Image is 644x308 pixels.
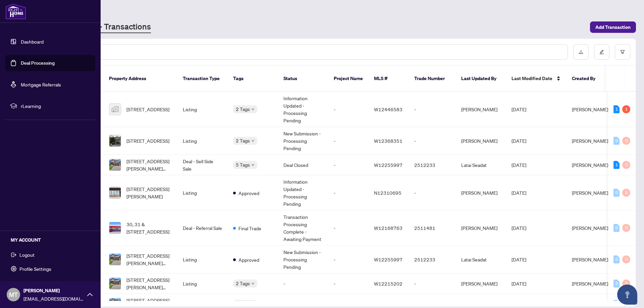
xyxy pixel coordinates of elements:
[590,21,636,33] button: Add Transaction
[126,137,169,144] span: [STREET_ADDRESS]
[572,190,608,196] span: [PERSON_NAME]
[328,127,369,155] td: -
[23,295,84,302] span: [EMAIL_ADDRESS][DOMAIN_NAME]
[328,155,369,175] td: -
[278,175,328,210] td: Information Updated - Processing Pending
[572,162,608,168] span: [PERSON_NAME]
[573,44,589,60] button: download
[109,104,121,115] img: thumbnail-img
[104,66,177,92] th: Property Address
[251,108,255,111] span: down
[572,225,608,231] span: [PERSON_NAME]
[9,290,18,299] span: MT
[622,224,630,232] div: 0
[622,137,630,145] div: 0
[278,246,328,273] td: New Submission - Processing Pending
[328,246,369,273] td: -
[613,280,620,288] div: 0
[109,254,121,265] img: thumbnail-img
[512,256,526,262] span: [DATE]
[622,105,630,113] div: 1
[512,190,526,196] span: [DATE]
[622,255,630,263] div: 0
[278,92,328,127] td: Information Updated - Processing Pending
[512,75,552,82] span: Last Modified Date
[613,161,620,169] div: 1
[456,175,506,210] td: [PERSON_NAME]
[236,137,250,144] span: 2 Tags
[109,159,121,171] img: thumbnail-img
[177,155,228,175] td: Deal - Sell Side Sale
[126,158,172,172] span: [STREET_ADDRESS][PERSON_NAME][PERSON_NAME]
[572,106,608,112] span: [PERSON_NAME]
[613,224,620,232] div: 0
[374,225,402,231] span: W12168763
[456,155,506,175] td: Latai Seadat
[617,285,637,305] button: Open asap
[5,3,26,19] img: logo
[599,50,604,54] span: edit
[594,44,609,60] button: edit
[251,282,255,285] span: down
[236,280,250,287] span: 2 Tags
[506,66,567,92] th: Last Modified Date
[328,66,369,92] th: Project Name
[613,255,620,263] div: 0
[512,225,526,231] span: [DATE]
[251,139,255,142] span: down
[278,127,328,155] td: New Submission - Processing Pending
[456,127,506,155] td: [PERSON_NAME]
[5,249,95,260] button: Logout
[456,92,506,127] td: [PERSON_NAME]
[236,105,250,113] span: 2 Tags
[374,190,401,196] span: N12310695
[620,50,625,54] span: filter
[456,246,506,273] td: Latai Seadat
[572,281,608,287] span: [PERSON_NAME]
[369,66,409,92] th: MLS #
[613,189,620,197] div: 0
[622,161,630,169] div: 0
[228,66,278,92] th: Tags
[328,175,369,210] td: -
[374,281,402,287] span: W12215202
[613,137,620,145] div: 0
[328,273,369,294] td: -
[21,81,61,87] a: Mortgage Referrals
[456,210,506,246] td: [PERSON_NAME]
[278,66,328,92] th: Status
[126,185,172,200] span: [STREET_ADDRESS][PERSON_NAME]
[409,155,456,175] td: 2512233
[613,105,620,113] div: 1
[613,300,620,308] div: 0
[572,256,608,262] span: [PERSON_NAME]
[251,163,255,167] span: down
[177,127,228,155] td: Listing
[409,66,456,92] th: Trade Number
[238,225,261,232] span: Final Trade
[512,138,526,144] span: [DATE]
[177,92,228,127] td: Listing
[456,273,506,294] td: [PERSON_NAME]
[622,280,630,288] div: 0
[19,263,51,274] span: Profile Settings
[126,221,172,235] span: 30, 31 & [STREET_ADDRESS]
[11,236,95,244] h5: MY ACCOUNT
[21,39,44,45] a: Dashboard
[456,66,506,92] th: Last Updated By
[374,106,402,112] span: W12446583
[595,22,631,33] span: Add Transaction
[409,246,456,273] td: 2512233
[177,175,228,210] td: Listing
[19,249,35,260] span: Logout
[512,106,526,112] span: [DATE]
[236,300,250,308] span: 2 Tags
[278,155,328,175] td: Deal Closed
[21,60,55,66] a: Deal Processing
[409,210,456,246] td: 2511481
[177,66,228,92] th: Transaction Type
[21,102,91,110] span: rLearning
[177,210,228,246] td: Deal - Referral Sale
[374,138,402,144] span: W12368351
[126,276,172,291] span: [STREET_ADDRESS][PERSON_NAME][PERSON_NAME]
